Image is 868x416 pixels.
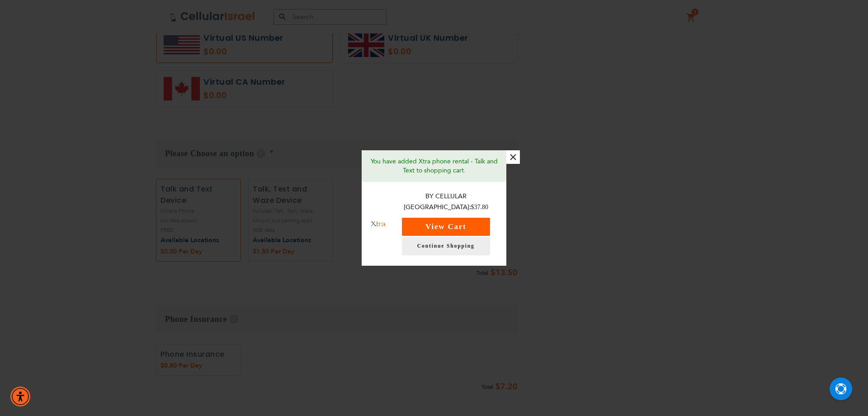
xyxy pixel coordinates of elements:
[402,218,490,236] button: View Cart
[471,204,489,210] span: $37.80
[402,237,490,255] a: Continue Shopping
[368,157,500,175] p: You have added Xtra phone rental - Talk and Text to shopping cart.
[10,387,30,406] div: Accessibility Menu
[395,191,498,213] p: By Cellular [GEOGRAPHIC_DATA]:
[506,150,520,164] button: ×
